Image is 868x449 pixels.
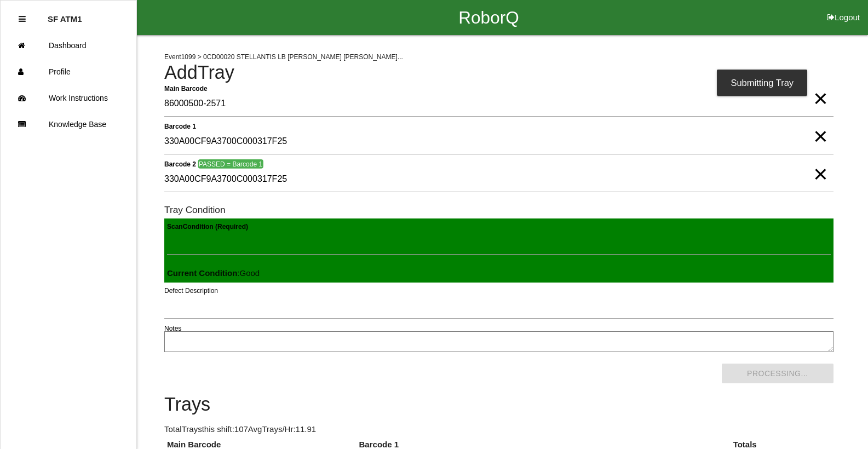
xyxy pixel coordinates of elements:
p: SF ATM1 [48,6,82,24]
b: Scan Condition (Required) [167,223,248,231]
span: PASSED = Barcode 1 [198,159,263,169]
span: Clear Input [813,152,827,174]
input: Required [164,91,833,117]
p: Total Trays this shift: 107 Avg Trays /Hr: 11.91 [164,423,833,436]
a: Dashboard [1,32,136,59]
span: Event 1099 > 0CD00020 STELLANTIS LB [PERSON_NAME] [PERSON_NAME]... [164,53,403,61]
b: Current Condition [167,268,237,278]
h4: Add Tray [164,62,833,83]
a: Profile [1,59,136,85]
b: Barcode 2 [164,160,196,168]
b: Barcode 1 [164,122,196,130]
h4: Trays [164,394,833,415]
span: Clear Input [813,114,827,136]
label: Notes [164,324,181,333]
label: Defect Description [164,286,218,296]
h6: Tray Condition [164,205,833,215]
div: Submitting Tray [717,70,807,96]
a: Knowledge Base [1,111,136,137]
span: Clear Input [813,77,827,99]
div: Close [19,6,26,32]
b: Main Barcode [164,84,208,92]
span: : Good [167,268,260,278]
a: Work Instructions [1,85,136,111]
